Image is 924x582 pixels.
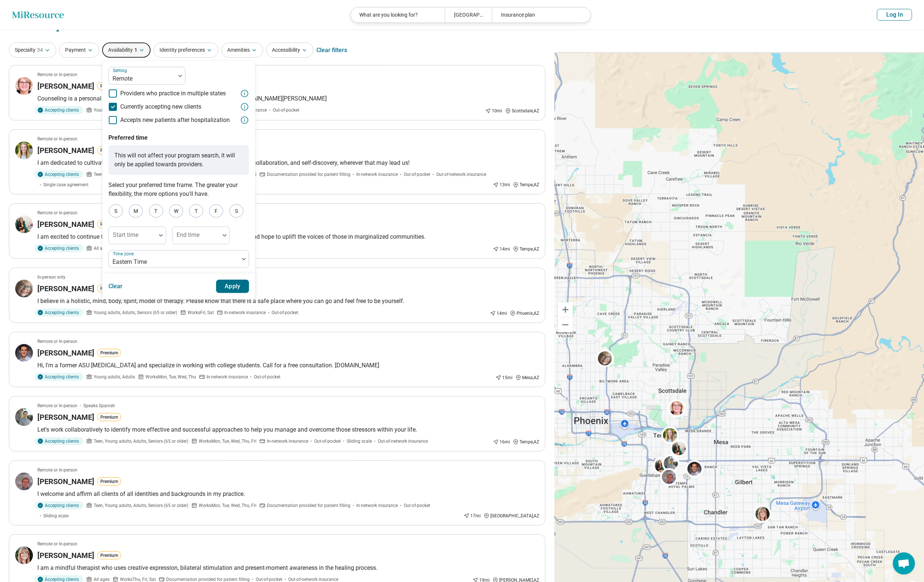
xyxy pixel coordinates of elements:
[94,438,188,445] span: Teen, Young adults, Adults, Seniors (65 or older)
[216,280,249,293] button: Apply
[37,348,94,358] h3: [PERSON_NAME]
[515,374,539,381] div: Mesa , AZ
[37,219,94,229] h3: [PERSON_NAME]
[97,285,121,293] button: Premium
[37,297,539,306] p: I believe in a holistic, mind, body, spirit, model of therapy. Please know that there is a safe p...
[495,374,513,381] div: 15 mi
[34,170,83,178] div: Accepting clients
[893,552,915,575] div: Open chat
[97,477,121,486] button: Premium
[493,181,510,188] div: 13 mi
[484,513,539,519] div: [GEOGRAPHIC_DATA] , AZ
[347,438,372,445] span: Sliding scale
[314,438,341,445] span: Out-of-pocket
[221,42,263,58] button: Amenities
[206,374,248,380] span: In-network insurance
[37,402,77,409] p: Remote or In-person
[145,374,196,380] span: Works Mon, Tue, Wed, Thu
[316,41,347,59] div: Clear filters
[37,232,539,241] p: I am excited to continue to be working with individuals from diverse backgrounds and hope to upli...
[108,280,123,293] button: Clear
[97,413,121,421] button: Premium
[37,81,94,91] h3: [PERSON_NAME]
[404,502,430,509] span: Out-of-pocket
[134,46,137,54] span: 1
[97,146,121,154] button: Premium
[149,204,163,218] div: T
[94,107,177,113] span: Young adults, Adults, Seniors (65 or older)
[97,220,121,228] button: Premium
[59,42,99,58] button: Payment
[199,502,256,509] span: Works Mon, Tue, Wed, Thu, Fri
[37,550,94,561] h3: [PERSON_NAME]
[94,309,177,316] span: Young adults, Adults, Seniors (65 or older)
[493,439,510,445] div: 16 mi
[273,107,299,113] span: Out-of-pocket
[37,136,77,142] p: Remote or In-person
[188,309,214,316] span: Works Fri, Sat
[558,317,573,332] button: Zoom out
[505,108,539,114] div: Scottsdale , AZ
[34,437,83,445] div: Accepting clients
[169,204,183,218] div: W
[272,309,298,316] span: Out-of-pocket
[9,42,56,58] button: Specialty34
[513,439,539,445] div: Tempe , AZ
[229,204,243,218] div: S
[267,502,350,509] span: Documentation provided for patient filling
[109,204,123,218] div: S
[37,145,94,156] h3: [PERSON_NAME]
[43,181,88,188] span: Single case agreement
[37,425,539,434] p: Let's work collaboratively to identify more effective and successful approaches to help you manag...
[43,513,68,519] span: Sliding scale
[120,116,230,125] span: Accepts new patients after hospitalization
[267,438,308,445] span: In-network insurance
[436,171,486,178] span: Out-of-network insurance
[37,490,539,498] p: I welcome and affirm all clients of all identities and backgrounds in my practice.
[97,82,121,90] button: Premium
[37,467,77,473] p: Remote or In-person
[189,204,203,218] div: T
[464,513,481,519] div: 17 mi
[94,502,188,509] span: Teen, Young adults, Adults, Seniors (65 or older)
[113,68,128,73] label: Setting
[485,108,502,114] div: 10 mi
[94,171,188,178] span: Teen, Young adults, Adults, Seniors (65 or older)
[209,204,223,218] div: F
[83,402,115,409] span: Speaks Spanish
[154,42,218,58] button: Identity preferences
[113,231,138,238] label: Start time
[37,361,539,370] p: Hi, I'm a former ASU [MEDICAL_DATA] and specialize in working with college students. Call for a f...
[356,171,398,178] span: In-network insurance
[224,309,266,316] span: In-network insurance
[97,349,121,357] button: Premium
[558,302,573,317] button: Zoom in
[445,7,492,23] div: [GEOGRAPHIC_DATA], [GEOGRAPHIC_DATA]
[120,102,201,111] span: Currently accepting new clients
[37,274,65,280] p: In-person only
[356,502,398,509] span: In-network insurance
[37,94,539,103] p: Counseling is a personal journey. Review my Psychology [DATE] profile. [URL][DOMAIN_NAME][PERSON_...
[492,7,586,23] div: Insurance plan
[34,309,83,317] div: Accepting clients
[267,171,350,178] span: Documentation provided for patient filling
[129,204,143,218] div: M
[254,374,280,380] span: Out-of-pocket
[37,283,94,294] h3: [PERSON_NAME]
[177,231,199,238] label: End time
[94,374,135,380] span: Young adults, Adults
[108,181,249,198] p: Select your preferred time frame. The greater your flexibility, the more options you'll have.
[37,541,77,547] p: Remote or In-person
[108,133,249,142] p: Preferred time
[490,310,507,317] div: 14 mi
[120,89,226,98] span: Providers who practice in multiple states
[113,251,135,256] label: Time zone
[37,159,539,167] p: I am dedicated to cultivating a safe counseling space in the pursuit of authenticity, collaborati...
[37,46,43,54] span: 34
[513,246,539,252] div: Tempe , AZ
[378,438,428,445] span: Out-of-network insurance
[97,551,121,559] button: Premium
[34,106,83,114] div: Accepting clients
[37,210,77,216] p: Remote or In-person
[351,7,445,23] div: What are you looking for?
